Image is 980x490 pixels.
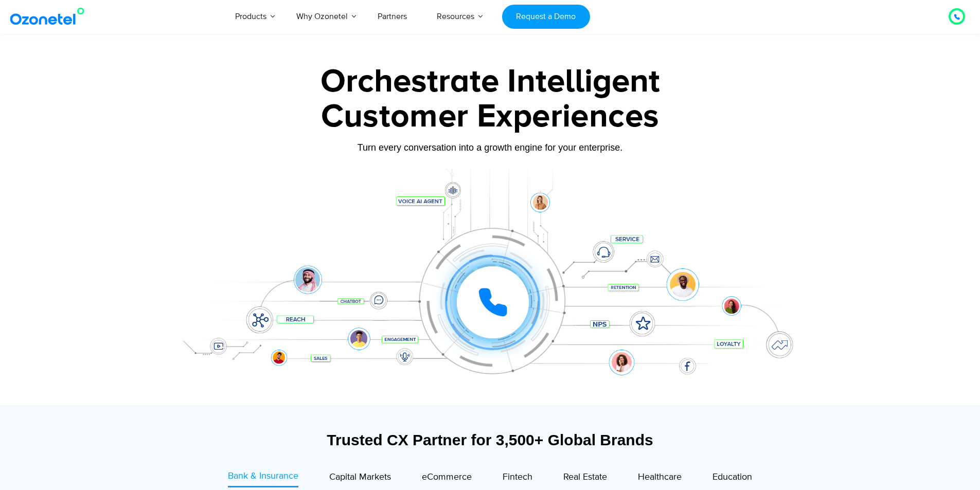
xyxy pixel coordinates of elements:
[638,471,682,483] span: Healthcare
[712,469,752,487] a: Education
[329,469,391,487] a: Capital Markets
[503,469,532,487] a: Fintech
[712,471,752,483] span: Education
[503,471,532,483] span: Fintech
[502,5,590,29] a: Request a Demo
[169,142,812,153] div: Turn every conversation into a growth engine for your enterprise.
[228,469,298,487] a: Bank & Insurance
[563,469,607,487] a: Real Estate
[638,469,682,487] a: Healthcare
[174,431,807,449] div: Trusted CX Partner for 3,500+ Global Brands
[329,471,391,483] span: Capital Markets
[422,471,472,483] span: eCommerce
[228,470,298,482] span: Bank & Insurance
[563,471,607,483] span: Real Estate
[169,65,812,98] div: Orchestrate Intelligent
[169,92,812,141] div: Customer Experiences
[422,469,472,487] a: eCommerce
